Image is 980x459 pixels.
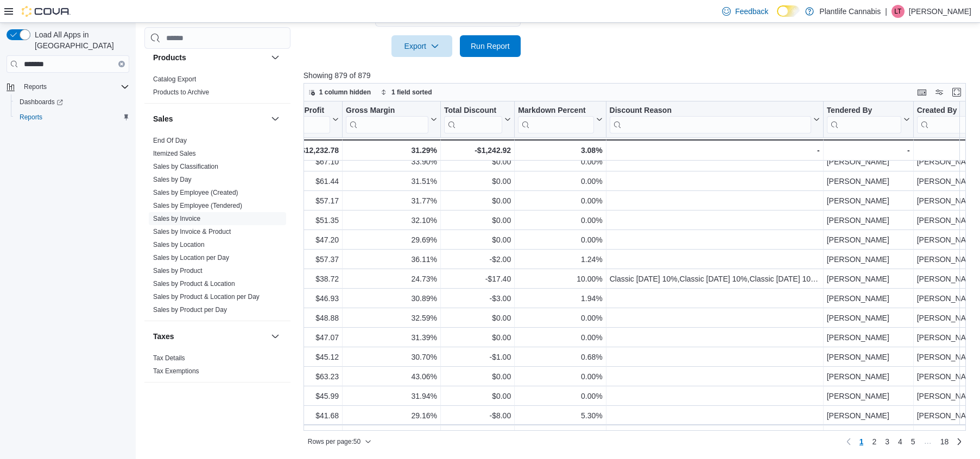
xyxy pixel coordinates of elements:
[518,253,602,266] div: 1.24%
[346,233,437,246] div: 29.69%
[153,293,260,301] a: Sales by Product & Location per Day
[826,350,909,364] div: [PERSON_NAME]
[153,163,218,170] a: Sales by Classification
[308,437,361,446] span: Rows per page : 50
[518,390,602,403] div: 0.00%
[444,144,511,157] div: -$1,242.92
[346,272,437,285] div: 24.73%
[153,201,242,210] span: Sales by Employee (Tendered)
[444,155,511,168] div: $0.00
[153,162,218,171] span: Sales by Classification
[20,113,42,122] span: Reports
[346,214,437,227] div: 32.10%
[346,350,437,364] div: 30.70%
[304,435,376,448] button: Rows per page:50
[15,111,47,124] a: Reports
[118,61,125,67] button: Clear input
[826,253,909,266] div: [PERSON_NAME]
[346,106,437,133] button: Gross Margin
[826,155,909,168] div: [PERSON_NAME]
[153,88,209,96] a: Products to Archive
[444,390,511,403] div: $0.00
[444,106,502,116] div: Total Discount
[859,436,864,447] span: 1
[444,253,511,266] div: -$2.00
[153,150,196,157] a: Itemized Sales
[280,350,339,364] div: $45.12
[153,354,185,362] a: Tax Details
[376,86,437,99] button: 1 field sorted
[269,51,282,64] button: Products
[471,41,510,52] span: Run Report
[346,292,437,305] div: 30.89%
[894,5,901,18] span: LT
[280,233,339,246] div: $47.20
[280,106,330,116] div: Gross Profit
[444,311,511,324] div: $0.00
[518,292,602,305] div: 1.94%
[826,292,909,305] div: [PERSON_NAME]
[826,409,909,422] div: [PERSON_NAME]
[444,106,502,133] div: Total Discount
[826,106,909,133] button: Tendered By
[444,175,511,188] div: $0.00
[518,106,593,133] div: Markdown Percent
[444,106,511,133] button: Total Discount
[153,113,267,124] button: Sales
[11,110,134,125] button: Reports
[907,433,920,450] a: Page 5 of 18
[2,79,134,94] button: Reports
[20,98,63,106] span: Dashboards
[30,29,129,51] span: Load All Apps in [GEOGRAPHIC_DATA]
[22,6,71,17] img: Cova
[518,194,602,207] div: 0.00%
[518,370,602,383] div: 0.00%
[304,86,375,99] button: 1 column hidden
[892,5,905,18] div: Logan Tisdel
[153,305,227,314] span: Sales by Product per Day
[346,331,437,344] div: 31.39%
[280,370,339,383] div: $63.23
[518,311,602,324] div: 0.00%
[153,241,205,248] a: Sales by Location
[950,86,963,99] button: Enter fullscreen
[280,409,339,422] div: $41.68
[280,155,339,168] div: $67.10
[826,106,901,133] div: Tendered By
[153,331,174,342] h3: Taxes
[153,88,209,97] span: Products to Archive
[842,433,966,450] nav: Pagination for preceding grid
[518,144,602,157] div: 3.08%
[153,75,196,84] span: Catalog Export
[518,429,602,442] div: 5.37%
[280,311,339,324] div: $48.88
[444,429,511,442] div: -$8.00
[153,279,235,288] span: Sales by Product & Location
[444,331,511,344] div: $0.00
[518,175,602,188] div: 0.00%
[777,5,800,17] input: Dark Mode
[609,272,819,285] div: Classic [DATE] 10%,Classic [DATE] 10%,Classic [DATE] 10%,Classic [DATE] 10%
[444,350,511,364] div: -$1.00
[609,144,819,157] div: -
[826,214,909,227] div: [PERSON_NAME]
[153,52,186,63] h3: Products
[153,113,173,124] h3: Sales
[153,215,200,222] a: Sales by Invoice
[346,311,437,324] div: 32.59%
[280,194,339,207] div: $57.17
[153,52,267,63] button: Products
[346,144,437,157] div: 31.29%
[518,350,602,364] div: 0.68%
[391,35,452,57] button: Export
[518,155,602,168] div: 0.00%
[518,106,593,116] div: Markdown Percent
[15,95,129,109] span: Dashboards
[280,106,330,133] div: Gross Profit
[153,228,231,235] a: Sales by Invoice & Product
[872,436,876,447] span: 2
[885,436,889,447] span: 3
[304,70,973,81] p: Showing 879 of 879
